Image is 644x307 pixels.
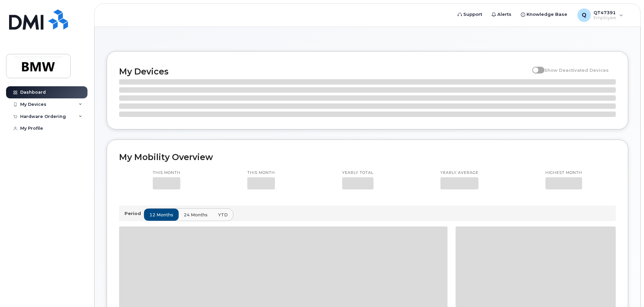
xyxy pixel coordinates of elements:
p: This month [153,170,180,176]
p: Yearly average [440,170,478,176]
span: Show Deactivated Devices [544,67,609,73]
p: Highest month [545,170,582,176]
span: YTD [218,212,228,218]
p: This month [247,170,275,176]
input: Show Deactivated Devices [532,64,538,69]
p: Period [124,210,144,217]
p: Yearly total [342,170,373,176]
span: 24 months [184,212,208,218]
h2: My Mobility Overview [119,152,616,162]
h2: My Devices [119,66,529,76]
